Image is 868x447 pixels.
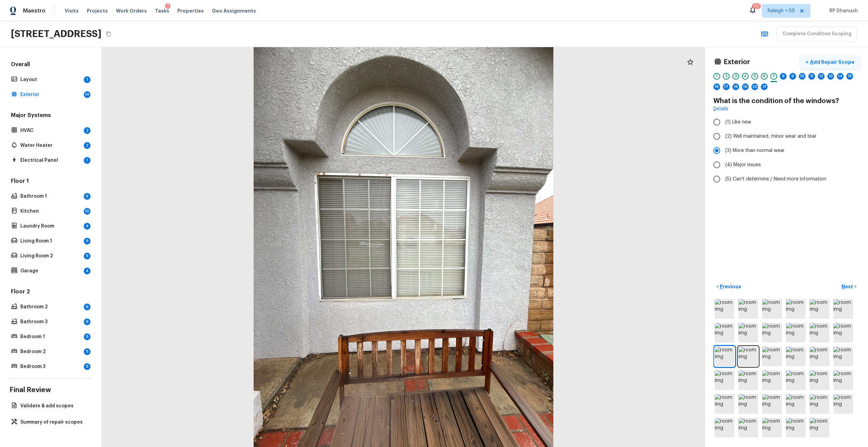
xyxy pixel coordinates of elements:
h4: Exterior [724,58,750,66]
div: 11 [808,73,815,80]
button: +Add Repair Scope [800,55,860,69]
button: Copy Address [104,30,113,38]
img: room img [833,394,853,414]
img: room img [786,370,806,390]
div: 2 [84,127,91,134]
div: 16 [713,83,720,90]
img: room img [810,394,829,414]
div: 14 [84,91,91,98]
img: room img [833,323,853,343]
p: Electrical Panel [20,157,81,164]
div: 3 [732,73,739,80]
p: Add Repair Scope [809,59,854,65]
span: (2) Well maintained, minor wear and tear [725,133,816,140]
div: 7 [770,73,777,80]
img: room img [833,299,853,319]
span: Projects [87,7,108,14]
img: room img [715,347,734,366]
div: 9 [84,318,91,325]
div: 8 [780,73,787,80]
p: Bathroom 3 [20,318,81,325]
img: room img [715,418,734,438]
p: Bathroom 1 [20,193,81,200]
img: room img [833,370,853,390]
img: room img [715,394,734,414]
img: room img [786,418,806,438]
div: 1 [713,73,720,80]
div: 2 [167,3,169,9]
div: 9 [84,304,91,310]
img: room img [833,347,853,366]
p: HVAC [20,127,81,134]
p: Garage [20,268,81,274]
h4: What is the condition of the windows? [713,97,860,105]
div: 4 [84,268,91,274]
p: Exterior [20,91,81,98]
div: 1 [84,157,91,164]
p: Bedroom 3 [20,363,81,370]
div: 9 [84,193,91,200]
p: Next [842,283,854,290]
img: room img [810,347,829,366]
img: room img [762,418,782,438]
img: room img [762,323,782,343]
h5: Floor 2 [9,288,92,297]
img: room img [810,418,829,438]
div: 1 [84,76,91,83]
img: room img [786,299,806,319]
p: Validate & add scopes [20,403,88,409]
img: room img [786,347,806,366]
div: 9 [789,73,796,80]
div: 712 [753,3,759,9]
div: 12 [818,73,825,80]
span: Work Orders [116,7,147,14]
div: 6 [761,73,768,80]
div: 5 [84,238,91,245]
img: room img [738,370,758,390]
h5: Overall [9,61,92,70]
img: room img [786,394,806,414]
p: Water Heater [20,142,81,149]
p: Layout [20,76,81,83]
span: Maestro [23,7,45,14]
a: Details [713,105,728,112]
img: room img [715,323,734,343]
p: Bedroom 1 [20,333,81,340]
img: room img [762,347,782,366]
p: Living Room 1 [20,238,81,245]
img: room img [786,323,806,343]
span: (1) Like new [725,119,751,125]
img: room img [762,394,782,414]
h2: [STREET_ADDRESS] [11,28,101,40]
div: 20 [751,83,758,90]
span: RP Dhanush [827,7,858,14]
div: 2 [723,73,730,80]
img: room img [762,299,782,319]
span: Geo Assignments [212,7,256,14]
div: 5 [84,363,91,370]
span: (4) Major issues [725,161,761,168]
h5: Floor 1 [9,177,92,186]
div: 4 [742,73,749,80]
div: 5 [751,73,758,80]
span: (3) More than normal wear [725,147,785,154]
div: 13 [827,73,834,80]
h4: Final Review [9,386,92,394]
div: 4 [84,223,91,230]
div: 5 [84,333,91,340]
span: Visits [65,7,79,14]
span: Raleigh + 59 [768,7,795,14]
span: Properties [177,7,204,14]
div: 21 [761,83,768,90]
img: room img [738,418,758,438]
img: room img [738,394,758,414]
img: room img [738,299,758,319]
span: (5) Can't determine / Need more information [725,176,826,182]
img: room img [810,323,829,343]
span: Tasks [155,8,169,13]
p: Laundry Room [20,223,81,230]
div: 2 [84,142,91,149]
p: Living Room 2 [20,253,81,259]
p: Previous [718,283,741,290]
div: 15 [846,73,853,80]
